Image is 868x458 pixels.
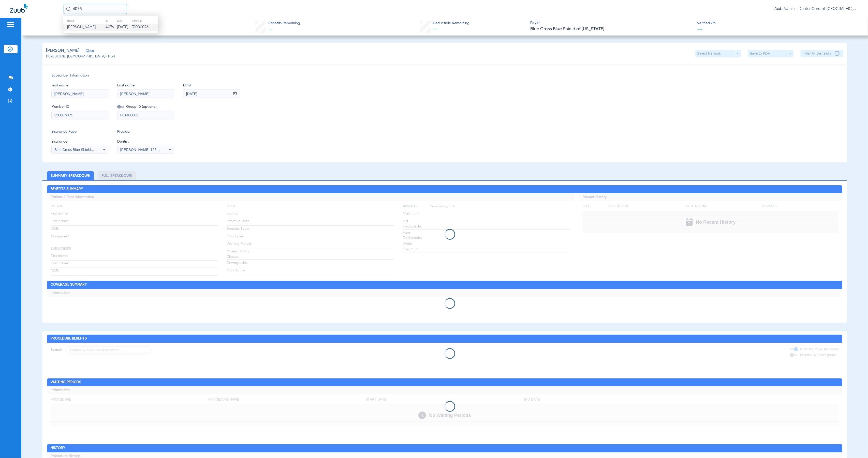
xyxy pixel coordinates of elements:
[268,21,300,26] span: Benefits Remaining
[433,21,469,26] span: Deductible Remaining
[47,444,843,452] h2: History
[132,18,158,24] th: Office ID
[117,18,132,24] th: DOB
[64,4,127,14] input: Search for patients
[46,48,79,54] span: [PERSON_NAME]
[47,185,843,193] h2: Benefits Summary
[51,129,108,134] span: Insurance Payer
[105,24,117,31] td: 4076
[132,24,158,31] td: 31000026
[117,129,174,134] span: Provider
[47,335,843,343] h2: Procedure Benefits
[117,83,174,88] span: Last name
[51,83,108,88] span: First name
[10,4,28,13] img: Zuub Logo
[117,24,132,31] td: [DATE]
[51,139,108,144] span: Insurance
[51,104,108,110] span: Member ID
[54,148,116,152] span: Blue Cross Blue Shield Of [US_STATE]
[46,54,115,59] span: (10980) DOB: [DEMOGRAPHIC_DATA] - HoH
[117,104,174,110] span: Group ID (optional)
[86,49,90,54] span: Close
[117,139,174,144] span: Dentist
[120,148,170,152] span: [PERSON_NAME] 1255884623
[47,281,843,289] h2: Coverage Summary
[51,73,838,78] span: Subscriber Information
[774,6,858,11] span: Zuub Admin - Dental Care at [GEOGRAPHIC_DATA]
[66,7,71,11] img: Search Icon
[268,27,273,32] span: --
[697,21,860,26] span: Verified On
[63,18,105,24] th: Name
[530,20,693,26] span: Payer
[105,18,117,24] th: ID
[230,90,240,98] button: Open calendar
[530,26,693,32] span: Blue Cross Blue Shield of [US_STATE]
[47,378,843,387] h2: Waiting Periods
[697,26,703,32] span: --
[183,83,240,88] span: DOB
[67,25,96,29] span: [PERSON_NAME]
[98,171,136,180] li: Full Breakdown
[7,22,15,28] img: hamburger-icon
[47,171,94,180] li: Summary Breakdown
[433,27,437,32] span: --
